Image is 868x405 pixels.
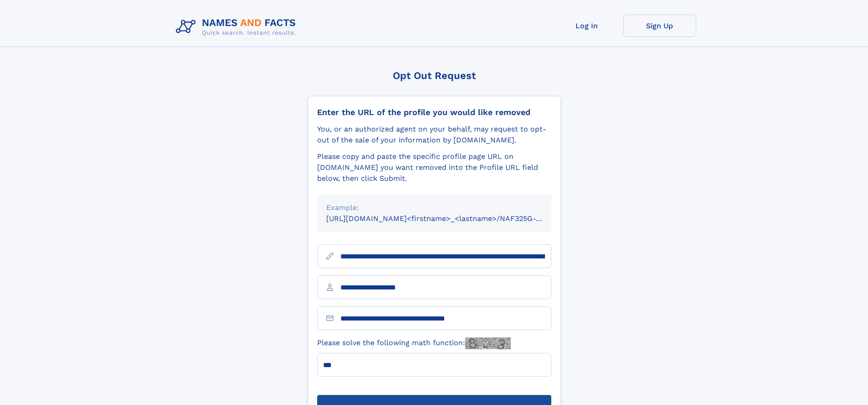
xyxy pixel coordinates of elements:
[317,124,551,146] div: You, or an authorized agent on your behalf, may request to opt-out of the sale of your informatio...
[317,337,511,349] label: Please solve the following math function:
[550,15,623,37] a: Log In
[317,107,551,117] div: Enter the URL of the profile you would like removed
[326,214,569,223] small: [URL][DOMAIN_NAME]<firstname>_<lastname>/NAF325G-xxxxxxxx
[326,202,542,213] div: Example:
[308,70,561,81] div: Opt Out Request
[623,15,696,37] a: Sign Up
[172,15,303,39] img: Logo Names and Facts
[317,151,551,184] div: Please copy and paste the specific profile page URL on [DOMAIN_NAME] you want removed into the Pr...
